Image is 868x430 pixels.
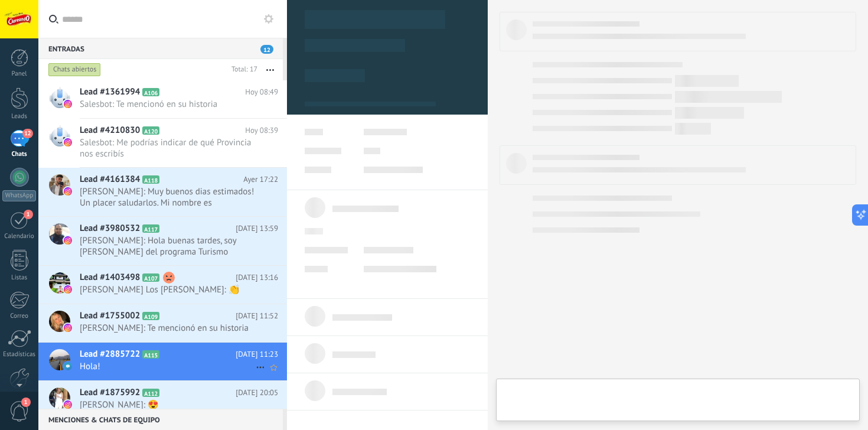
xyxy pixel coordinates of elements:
[21,398,31,407] span: 1
[236,223,278,234] span: [DATE] 13:59
[2,351,37,359] div: Estadísticas
[142,273,159,282] span: A107
[80,284,256,295] span: [PERSON_NAME] Los [PERSON_NAME]: 👏
[38,304,287,342] a: Lead #1755002 A109 [DATE] 11:52 [PERSON_NAME]: Te mencionó en su historia
[243,174,278,185] span: Ayer 17:22
[80,174,140,185] span: Lead #4161384
[236,272,278,284] span: [DATE] 13:16
[260,45,273,54] span: 12
[80,99,256,110] span: Salesbot: Te mencionó en su historia
[64,324,72,332] img: instagram.svg
[142,175,159,184] span: A118
[80,223,140,234] span: Lead #3980532
[142,350,159,359] span: A115
[80,272,140,284] span: Lead #1403498
[142,88,159,96] span: A106
[80,387,140,399] span: Lead #1875992
[227,64,257,76] div: Total: 17
[80,310,140,322] span: Lead #1755002
[2,233,37,240] div: Calendario
[38,168,287,216] a: Lead #4161384 A118 Ayer 17:22 [PERSON_NAME]: Muy buenos dias estimados! Un placer saludarlos. Mi ...
[64,285,72,294] img: instagram.svg
[142,224,159,233] span: A117
[80,235,256,258] span: [PERSON_NAME]: Hola buenas tardes, soy [PERSON_NAME] del programa Turismo Carretera y Equipo Autó...
[38,217,287,265] a: Lead #3980532 A117 [DATE] 13:59 [PERSON_NAME]: Hola buenas tardes, soy [PERSON_NAME] del programa...
[64,100,72,108] img: instagram.svg
[64,138,72,146] img: instagram.svg
[236,310,278,322] span: [DATE] 11:52
[48,63,101,77] div: Chats abiertos
[2,70,37,78] div: Panel
[64,236,72,245] img: instagram.svg
[236,348,278,360] span: [DATE] 11:23
[38,381,287,419] a: Lead #1875992 A112 [DATE] 20:05 [PERSON_NAME]: 😍
[38,119,287,167] a: Lead #4210830 A120 Hoy 08:39 Salesbot: Me podrías indicar de qué Provincia nos escribís
[142,312,159,320] span: A109
[2,113,37,120] div: Leads
[80,125,140,136] span: Lead #4210830
[80,361,256,372] span: Hola!
[64,362,72,370] img: onlinechat.svg
[245,125,278,136] span: Hoy 08:39
[38,80,287,118] a: Lead #1361994 A106 Hoy 08:49 Salesbot: Te mencionó en su historia
[22,129,32,138] span: 12
[142,126,159,135] span: A120
[142,389,159,397] span: A112
[64,400,72,409] img: instagram.svg
[2,274,37,282] div: Listas
[257,59,283,80] button: Más
[2,151,37,158] div: Chats
[80,322,256,334] span: [PERSON_NAME]: Te mencionó en su historia
[38,343,287,380] a: Lead #2885722 A115 [DATE] 11:23 Hola!
[64,187,72,196] img: instagram.svg
[38,38,283,59] div: Entradas
[80,186,256,209] span: [PERSON_NAME]: Muy buenos dias estimados! Un placer saludarlos. Mi nombre es [PERSON_NAME], soy p...
[38,409,283,430] div: Menciones & Chats de equipo
[24,210,33,219] span: 1
[80,86,140,98] span: Lead #1361994
[80,399,256,411] span: [PERSON_NAME]: 😍
[80,348,140,360] span: Lead #2885722
[2,190,36,201] div: WhatsApp
[80,137,256,159] span: Salesbot: Me podrías indicar de qué Provincia nos escribís
[245,86,278,98] span: Hoy 08:49
[2,312,37,320] div: Correo
[236,387,278,399] span: [DATE] 20:05
[38,266,287,304] a: Lead #1403498 A107 [DATE] 13:16 [PERSON_NAME] Los [PERSON_NAME]: 👏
